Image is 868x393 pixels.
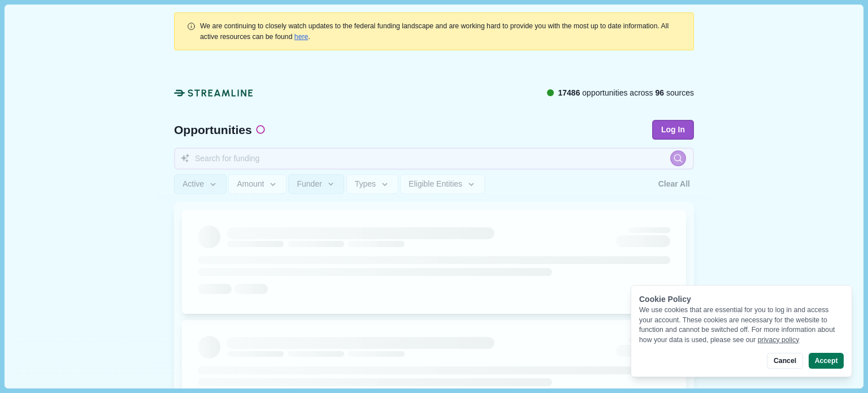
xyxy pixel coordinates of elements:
span: Opportunities [174,124,252,136]
button: Funder [288,174,344,194]
span: We are continuing to closely watch updates to the federal funding landscape and are working hard ... [200,22,669,40]
button: Clear All [654,174,694,194]
span: opportunities across sources [558,87,694,99]
button: Accept [809,353,844,369]
button: Active [174,174,227,194]
span: Types [355,179,376,189]
span: Amount [237,179,264,189]
div: . [200,21,682,42]
button: Amount [228,174,287,194]
span: Cookie Policy [639,295,691,304]
a: privacy policy [758,336,800,344]
span: 17486 [558,88,580,97]
button: Cancel [767,353,802,369]
button: Eligible Entities [400,174,484,194]
span: Eligible Entities [409,179,462,189]
a: here [294,33,309,41]
button: Log In [652,120,694,140]
input: Search for funding [174,148,694,170]
span: Active [183,179,204,189]
button: Types [346,174,398,194]
div: We use cookies that are essential for you to log in and access your account. These cookies are ne... [639,305,844,345]
span: 96 [656,88,665,97]
span: Funder [297,179,322,189]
